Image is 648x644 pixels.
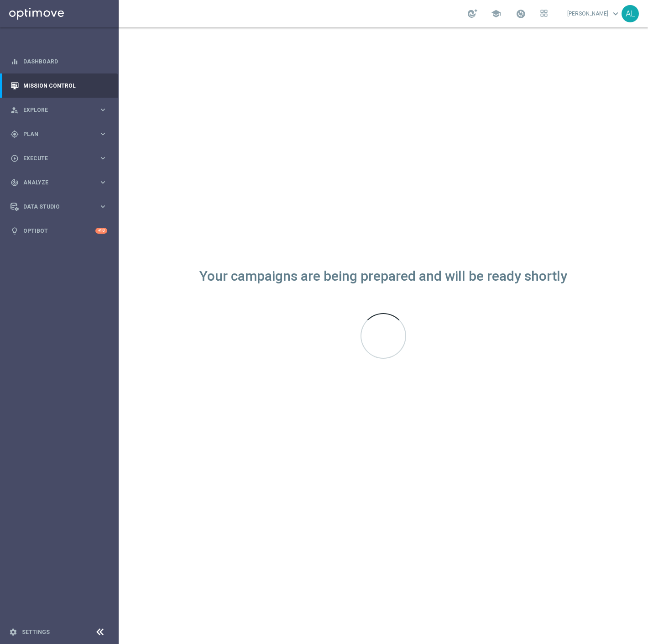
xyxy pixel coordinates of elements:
[23,180,99,185] span: Analyze
[10,219,107,243] div: Optibot
[95,228,107,234] div: +10
[10,58,108,65] button: equalizer Dashboard
[10,49,107,73] div: Dashboard
[491,9,501,19] span: school
[10,227,19,235] i: lightbulb
[10,130,19,138] i: gps_fixed
[10,154,19,162] i: play_circle_outline
[611,9,621,19] span: keyboard_arrow_down
[10,154,99,162] div: Execute
[10,203,108,210] button: Data Studio keyboard_arrow_right
[10,106,19,114] i: person_search
[10,106,108,114] button: person_search Explore keyboard_arrow_right
[9,628,17,636] i: settings
[10,155,108,162] button: play_circle_outline Execute keyboard_arrow_right
[22,629,50,635] a: Settings
[10,178,19,187] i: track_changes
[10,73,107,98] div: Mission Control
[99,130,107,138] i: keyboard_arrow_right
[99,178,107,187] i: keyboard_arrow_right
[99,202,107,211] i: keyboard_arrow_right
[10,131,108,138] button: gps_fixed Plan keyboard_arrow_right
[23,107,99,113] span: Explore
[10,178,99,187] div: Analyze
[566,7,622,21] a: [PERSON_NAME]keyboard_arrow_down
[23,49,107,73] a: Dashboard
[99,105,107,114] i: keyboard_arrow_right
[10,82,108,89] button: Mission Control
[10,106,99,114] div: Explore
[199,272,567,280] div: Your campaigns are being prepared and will be ready shortly
[10,179,108,186] button: track_changes Analyze keyboard_arrow_right
[23,204,99,209] span: Data Studio
[10,227,108,235] button: lightbulb Optibot +10
[622,5,639,22] div: AL
[10,203,99,211] div: Data Studio
[23,156,99,161] span: Execute
[23,73,107,98] a: Mission Control
[10,130,99,138] div: Plan
[99,154,107,162] i: keyboard_arrow_right
[10,58,19,66] i: equalizer
[23,219,95,243] a: Optibot
[23,131,99,137] span: Plan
